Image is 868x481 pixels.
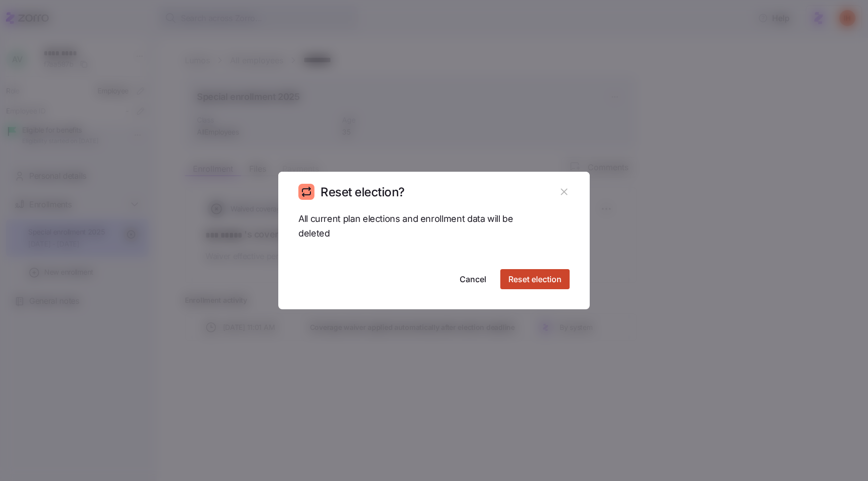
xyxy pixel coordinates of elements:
[298,212,514,241] span: All current plan elections and enrollment data will be deleted
[320,184,405,200] h1: Reset election?
[508,273,562,285] span: Reset election
[460,273,486,285] span: Cancel
[452,269,494,289] button: Cancel
[500,269,570,289] button: Reset election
